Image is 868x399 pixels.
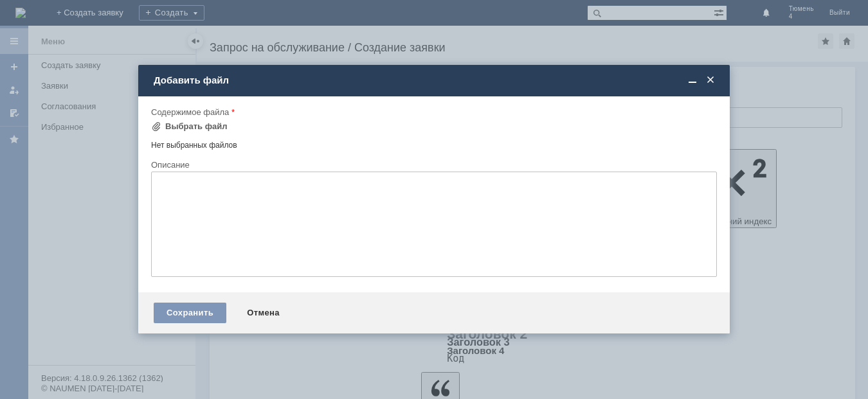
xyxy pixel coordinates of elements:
[704,75,717,86] span: Закрыть
[5,5,188,87] div: Добрый день! При приемке товара по накладной РКТ2-001089 от [DATE] 12:00:04 был обнаружен брак Ге...
[151,108,714,116] div: Содержимое файла
[154,75,717,86] div: Добавить файл
[165,121,228,132] div: Выбрать файл
[686,75,699,86] span: Свернуть (Ctrl + M)
[151,161,714,169] div: Описание
[151,136,717,150] div: Нет выбранных файлов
